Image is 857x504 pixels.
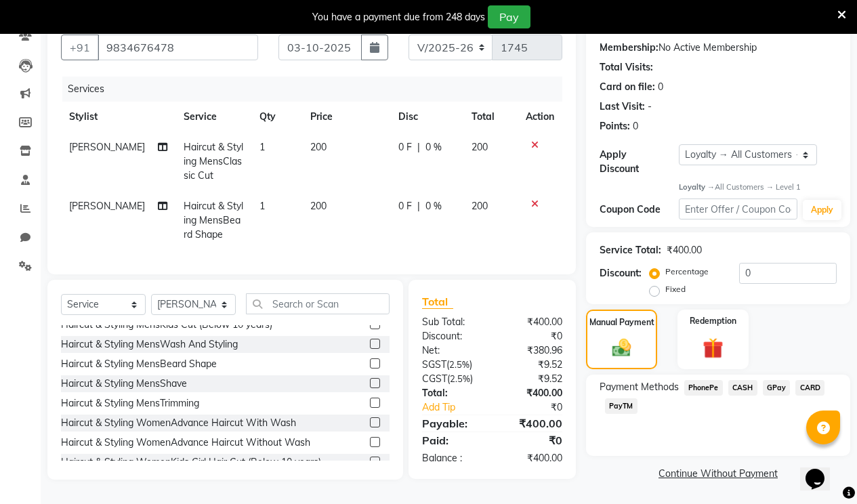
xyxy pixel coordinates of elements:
div: Total Visits: [600,60,653,75]
div: ₹0 [492,432,572,448]
div: Card on file: [600,80,655,94]
span: | [417,140,420,154]
span: CARD [795,380,824,396]
div: Discount: [412,329,493,343]
div: Net: [412,343,493,358]
th: Disc [390,102,463,132]
span: 1 [259,141,265,153]
div: Discount: [600,266,642,280]
img: _cash.svg [606,337,637,358]
div: ( ) [412,372,493,386]
th: Service [175,102,251,132]
img: _gift.svg [696,335,730,360]
span: Haircut & Styling MensClassic Cut [184,141,243,182]
span: [PERSON_NAME] [69,200,145,212]
div: ( ) [412,358,493,372]
div: Haircut & Styling WomenAdvance Haircut Without Wash [61,436,310,450]
button: Apply [803,200,841,220]
th: Stylist [61,102,175,132]
span: SGST [422,358,446,371]
div: Coupon Code [600,203,679,217]
div: 0 [633,119,638,133]
div: ₹400.00 [492,315,572,329]
div: 0 [658,80,663,94]
div: Apply Discount [600,148,679,176]
div: Membership: [600,41,659,55]
div: ₹0 [505,400,572,415]
input: Search by Name/Mobile/Email/Code [98,35,258,60]
span: Total [422,295,453,309]
input: Search or Scan [246,293,390,314]
span: 0 F [398,140,412,154]
div: Service Total: [600,243,661,257]
div: ₹380.96 [492,343,572,358]
th: Price [302,102,390,132]
div: ₹400.00 [492,386,572,400]
label: Fixed [665,283,686,295]
span: GPay [763,380,791,396]
div: Haircut & Styling MensShave [61,377,187,391]
div: ₹9.52 [492,372,572,386]
div: Haircut & Styling MensTrimming [61,396,199,411]
span: CGST [422,373,447,385]
label: Percentage [665,266,709,278]
button: +91 [61,35,99,60]
div: ₹0 [492,329,572,343]
strong: Loyalty → [679,182,715,192]
span: 2.5% [449,359,469,370]
div: Last Visit: [600,100,645,114]
div: Points: [600,119,630,133]
div: ₹9.52 [492,358,572,372]
th: Qty [251,102,302,132]
span: 1 [259,200,265,212]
div: No Active Membership [600,41,837,55]
div: Haircut & Styling WomenKids Girl Hair Cut (Below 10 years) [61,455,321,469]
div: All Customers → Level 1 [679,182,837,193]
div: Haircut & Styling MensKids Cut (Below 10 years) [61,318,272,332]
button: Pay [488,5,530,28]
th: Total [463,102,518,132]
div: You have a payment due from 248 days [312,10,485,24]
div: Balance : [412,451,493,465]
div: ₹400.00 [492,415,572,432]
span: 200 [310,200,327,212]
span: Haircut & Styling MensBeard Shape [184,200,243,240]
span: PayTM [605,398,637,414]
label: Manual Payment [589,316,654,329]
span: 200 [310,141,327,153]
span: Payment Methods [600,380,679,394]
div: Sub Total: [412,315,493,329]
th: Action [518,102,562,132]
a: Continue Without Payment [589,467,848,481]
div: ₹400.00 [667,243,702,257]
iframe: chat widget [800,450,843,490]
a: Add Tip [412,400,505,415]
div: ₹400.00 [492,451,572,465]
span: [PERSON_NAME] [69,141,145,153]
span: | [417,199,420,213]
div: Total: [412,386,493,400]
span: 200 [472,141,488,153]
span: 2.5% [450,373,470,384]
div: - [648,100,652,114]
span: CASH [728,380,757,396]
input: Enter Offer / Coupon Code [679,198,797,219]
div: Services [62,77,572,102]
div: Payable: [412,415,493,432]
label: Redemption [690,315,736,327]
span: 0 % [425,140,442,154]
span: 0 F [398,199,412,213]
div: Haircut & Styling WomenAdvance Haircut With Wash [61,416,296,430]
span: PhonePe [684,380,723,396]
div: Haircut & Styling MensBeard Shape [61,357,217,371]
div: Haircut & Styling MensWash And Styling [61,337,238,352]
div: Paid: [412,432,493,448]
span: 0 % [425,199,442,213]
span: 200 [472,200,488,212]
